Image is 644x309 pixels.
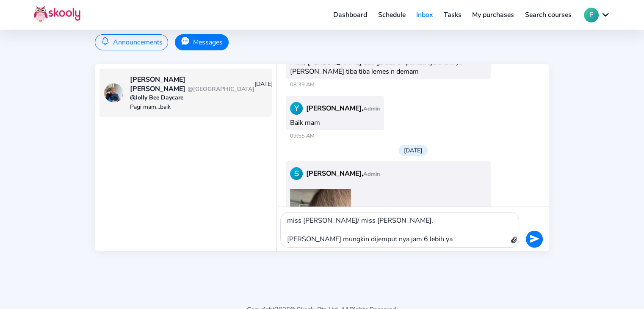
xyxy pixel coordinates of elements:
a: Search courses [520,8,577,22]
div: Y [290,102,303,115]
img: Skooly [34,6,80,22]
span: 08:39 AM [286,81,491,88]
button: Announcements [95,34,168,50]
a: Schedule [373,8,411,22]
div: Baik mam [286,96,384,130]
ion-icon: attach outline [507,233,521,247]
div: S [290,167,303,180]
a: Inbox [411,8,438,22]
a: Tasks [438,8,467,22]
div: miss [PERSON_NAME]/ miss [PERSON_NAME], [PERSON_NAME] mungkin dijemput nya jam 6 lebih ya [281,212,509,247]
div: @Jolly Bee Daycare [130,94,273,102]
div: [DATE] [254,80,273,88]
button: Messages [175,34,228,50]
span: 09:55 AM [286,132,491,140]
ion-icon: send [530,234,539,243]
div: [DATE] [398,145,428,156]
a: Dashboard [328,8,373,22]
img: 202504110724589150957335619769746266608800361541202504110745080792294527529358.jpg [104,83,123,102]
ion-icon: notifications outline [101,36,110,45]
div: Pagi mam...baik [130,103,273,111]
span: Admin [363,170,380,178]
button: Fchevron down outline [584,8,610,22]
a: My purchases [467,8,520,22]
span: [PERSON_NAME], [306,169,380,178]
span: @[GEOGRAPHIC_DATA] [188,85,254,93]
button: send [526,231,543,248]
span: [PERSON_NAME], [306,104,380,113]
div: [PERSON_NAME] [PERSON_NAME] [130,75,254,94]
ion-icon: chatbubble ellipses [181,36,190,45]
span: Admin [363,105,380,113]
button: attach outline [509,235,519,247]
